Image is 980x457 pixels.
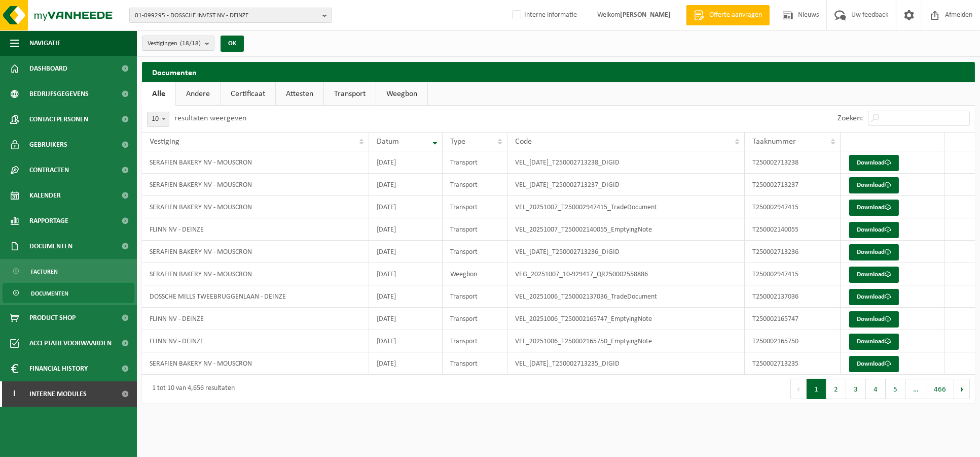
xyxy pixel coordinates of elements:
td: VEG_20251007_10-929417_QR250002558886 [507,263,745,285]
span: Type [450,138,465,146]
label: resultaten weergeven [174,114,246,122]
span: Financial History [29,356,88,381]
a: Download [849,356,899,372]
td: Transport [443,308,507,330]
td: VEL_20251006_T250002165747_EmptyingNote [507,308,745,330]
td: VEL_[DATE]_T250002713235_DIGID [507,352,745,375]
td: T250002165750 [745,330,841,352]
td: T250002713236 [745,241,841,263]
button: OK [221,36,244,52]
span: Documenten [29,234,72,259]
td: [DATE] [369,174,443,196]
a: Download [849,289,899,305]
span: 01-099295 - DOSSCHE INVEST NV - DEINZE [135,8,318,23]
td: [DATE] [369,308,443,330]
label: Zoeken: [838,115,863,123]
a: Offerte aanvragen [686,5,770,25]
td: Transport [443,330,507,352]
td: SERAFIEN BAKERY NV - MOUSCRON [142,196,369,218]
a: Download [849,222,899,238]
span: Vestigingen [148,36,201,51]
span: Acceptatievoorwaarden [29,331,112,356]
td: VEL_20251006_T250002165750_EmptyingNote [507,330,745,352]
td: SERAFIEN BAKERY NV - MOUSCRON [142,151,369,174]
td: Transport [443,151,507,174]
button: Previous [790,379,807,399]
strong: [PERSON_NAME] [620,11,671,19]
span: 10 [147,112,169,127]
a: Download [849,155,899,171]
a: Download [849,177,899,193]
td: [DATE] [369,263,443,285]
a: Download [849,244,899,260]
td: [DATE] [369,330,443,352]
td: T250002713238 [745,151,841,174]
span: Navigatie [29,30,61,56]
div: 1 tot 10 van 4,656 resultaten [147,380,235,398]
button: 466 [926,379,954,399]
a: Documenten [3,283,134,303]
button: 2 [826,379,846,399]
h2: Documenten [142,62,975,82]
td: VEL_[DATE]_T250002713237_DIGID [507,174,745,196]
span: Dashboard [29,56,67,81]
a: Attesten [276,82,323,106]
td: VEL_20251007_T250002947415_TradeDocument [507,196,745,218]
td: Transport [443,196,507,218]
td: VEL_20251006_T250002137036_TradeDocument [507,285,745,308]
td: T250002947415 [745,196,841,218]
td: FLINN NV - DEINZE [142,218,369,241]
button: 01-099295 - DOSSCHE INVEST NV - DEINZE [129,8,332,23]
span: Rapportage [29,208,68,234]
td: DOSSCHE MILLS TWEEBRUGGENLAAN - DEINZE [142,285,369,308]
td: [DATE] [369,285,443,308]
td: [DATE] [369,218,443,241]
td: [DATE] [369,352,443,375]
td: Weegbon [443,263,507,285]
td: [DATE] [369,196,443,218]
span: Kalender [29,183,61,208]
td: VEL_[DATE]_T250002713236_DIGID [507,241,745,263]
span: Product Shop [29,305,76,331]
button: 1 [807,379,826,399]
span: Documenten [31,284,68,303]
span: Bedrijfsgegevens [29,81,89,107]
a: Download [849,334,899,350]
a: Download [849,200,899,216]
span: Contracten [29,157,69,183]
td: FLINN NV - DEINZE [142,330,369,352]
a: Andere [176,82,220,106]
td: [DATE] [369,151,443,174]
button: Next [954,379,970,399]
td: T250002165747 [745,308,841,330]
td: T250002140055 [745,218,841,241]
a: Download [849,311,899,328]
td: Transport [443,241,507,263]
button: 4 [866,379,886,399]
label: Interne informatie [510,8,577,23]
td: SERAFIEN BAKERY NV - MOUSCRON [142,352,369,375]
span: Datum [377,138,399,146]
a: Transport [324,82,376,106]
a: Weegbon [376,82,427,106]
button: Vestigingen(18/18) [142,36,214,51]
td: VEL_[DATE]_T250002713238_DIGID [507,151,745,174]
td: SERAFIEN BAKERY NV - MOUSCRON [142,174,369,196]
td: Transport [443,352,507,375]
a: Download [849,267,899,283]
a: Certificaat [221,82,275,106]
td: T250002137036 [745,285,841,308]
span: Taaknummer [752,138,796,146]
a: Alle [142,82,175,106]
button: 5 [886,379,905,399]
span: Interne modules [29,381,87,407]
span: Facturen [31,262,58,281]
td: SERAFIEN BAKERY NV - MOUSCRON [142,241,369,263]
span: Vestiging [150,138,179,146]
td: T250002713237 [745,174,841,196]
td: T250002713235 [745,352,841,375]
span: Offerte aanvragen [707,10,765,20]
td: [DATE] [369,241,443,263]
span: … [905,379,926,399]
span: I [10,381,19,407]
